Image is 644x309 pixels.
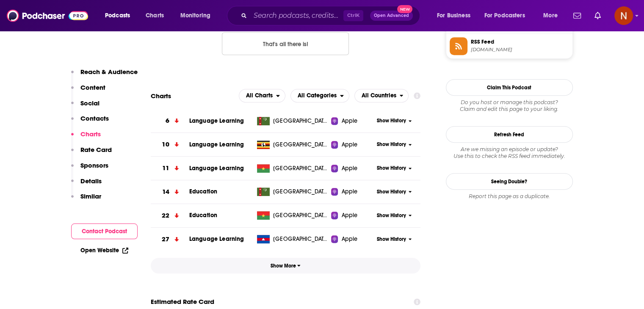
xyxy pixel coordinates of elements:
[80,161,108,169] p: Sponsors
[471,47,569,53] span: feeds.simplecast.com
[377,236,406,243] span: Show History
[189,188,217,195] a: Education
[189,165,244,172] a: Language Learning
[290,89,349,102] button: open menu
[140,9,169,22] a: Charts
[250,9,343,22] input: Search podcasts, credits, & more...
[254,211,331,220] a: [GEOGRAPHIC_DATA]
[374,236,415,243] button: Show History
[331,235,374,243] a: Apple
[71,99,100,115] button: Social
[331,164,374,173] a: Apple
[479,9,537,22] button: open menu
[80,177,102,185] p: Details
[614,6,633,25] button: Show profile menu
[151,180,189,204] a: 14
[354,89,409,102] button: open menu
[437,10,470,22] span: For Business
[374,141,415,148] button: Show History
[254,164,331,173] a: [GEOGRAPHIC_DATA]
[341,211,357,220] span: Apple
[377,141,406,148] span: Show History
[591,8,604,23] a: Show notifications dropdown
[151,228,189,251] a: 27
[331,141,374,149] a: Apple
[614,6,633,25] span: Logged in as AdelNBM
[71,161,108,177] button: Sponsors
[162,163,169,173] h3: 11
[471,38,569,46] span: RSS Feed
[80,114,109,122] p: Contacts
[331,188,374,196] a: Apple
[446,173,573,190] a: Seeing Double?
[446,99,573,106] span: Do you host or manage this podcast?
[180,10,210,22] span: Monitoring
[80,83,105,91] p: Content
[331,211,374,220] a: Apple
[189,141,244,148] a: Language Learning
[362,93,396,99] span: All Countries
[377,188,406,196] span: Show History
[374,212,415,219] button: Show History
[162,235,169,244] h3: 27
[254,235,331,243] a: [GEOGRAPHIC_DATA]
[189,235,244,243] a: Language Learning
[189,212,217,219] a: Education
[239,89,285,102] button: open menu
[341,188,357,196] span: Apple
[189,117,244,124] a: Language Learning
[71,68,138,83] button: Reach & Audience
[71,146,112,161] button: Rate Card
[273,188,328,196] span: Turkmenistan
[450,37,569,55] a: RSS Feed[DOMAIN_NAME]
[162,211,169,221] h3: 22
[271,263,301,269] span: Show More
[146,10,164,22] span: Charts
[377,212,406,219] span: Show History
[151,157,189,180] a: 11
[341,141,357,149] span: Apple
[446,99,573,113] div: Claim and edit this page to your liking.
[254,117,331,125] a: [GEOGRAPHIC_DATA]
[105,10,130,22] span: Podcasts
[290,89,349,102] h2: Categories
[80,247,128,254] a: Open Website
[7,8,88,24] a: Podchaser - Follow, Share and Rate Podcasts
[370,11,413,21] button: Open AdvancedNew
[254,188,331,196] a: [GEOGRAPHIC_DATA]
[151,258,421,273] button: Show More
[273,141,328,149] span: Uganda
[341,117,357,125] span: Apple
[71,223,138,239] button: Contact Podcast
[614,6,633,25] img: User Profile
[341,235,357,243] span: Apple
[446,126,573,143] button: Refresh Feed
[431,9,481,22] button: open menu
[446,79,573,96] button: Claim This Podcast
[71,114,109,130] button: Contacts
[239,89,285,102] h2: Platforms
[80,146,112,154] p: Rate Card
[377,117,406,124] span: Show History
[374,14,409,18] span: Open Advanced
[343,10,363,21] span: Ctrl K
[71,192,101,208] button: Similar
[151,133,189,156] a: 10
[235,6,428,25] div: Search podcasts, credits, & more...
[298,93,337,99] span: All Categories
[273,117,328,125] span: Turkmenistan
[446,146,573,160] div: Are we missing an episode or update? Use this to check the RSS feed immediately.
[151,92,171,100] h2: Charts
[151,109,189,132] a: 6
[377,165,406,172] span: Show History
[273,235,328,243] span: Cambodia
[222,32,349,55] button: Nothing here.
[446,193,573,200] div: Report this page as a duplicate.
[71,130,101,146] button: Charts
[354,89,409,102] h2: Countries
